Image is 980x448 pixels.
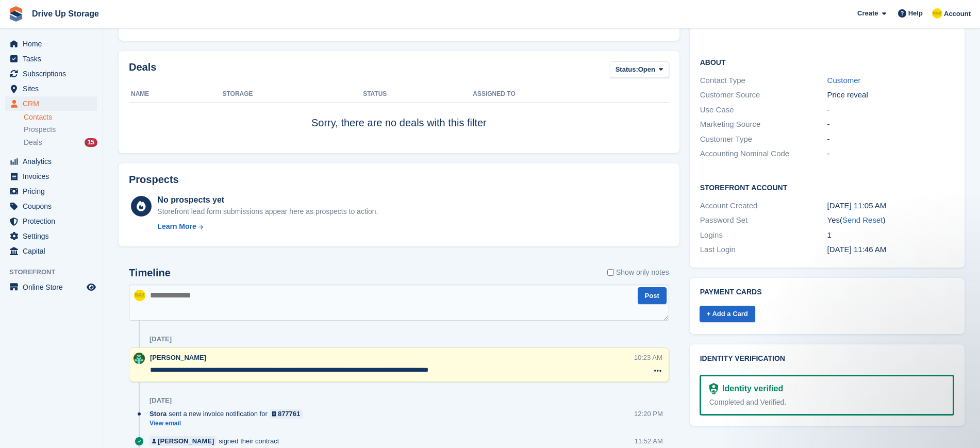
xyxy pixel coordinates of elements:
[700,57,955,67] h2: About
[635,436,663,446] div: 11:52 AM
[827,134,955,145] div: -
[700,182,955,192] h2: Storefront Account
[23,280,85,294] span: Online Store
[610,61,669,78] button: Status: Open
[23,169,85,184] span: Invoices
[700,75,827,87] div: Contact Type
[129,174,179,186] h2: Prospects
[150,354,206,361] span: [PERSON_NAME]
[85,138,97,147] div: 15
[150,409,308,419] div: sent a new invoice notification for
[5,229,97,243] a: menu
[718,383,783,395] div: Identity verified
[157,221,196,232] div: Learn More
[150,335,172,343] div: [DATE]
[134,353,145,364] img: Camille
[607,267,669,278] label: Show only notes
[5,96,97,111] a: menu
[278,409,300,419] div: 877761
[5,37,97,51] a: menu
[150,436,284,446] div: signed their contract
[23,199,85,213] span: Coupons
[129,86,222,103] th: Name
[700,134,827,145] div: Customer Type
[842,215,883,224] a: Send Reset
[158,436,214,446] div: [PERSON_NAME]
[5,67,97,81] a: menu
[5,169,97,184] a: menu
[709,383,718,394] img: Identity Verification Ready
[129,267,171,279] h2: Timeline
[23,244,85,258] span: Capital
[827,245,887,254] time: 2025-09-17 10:46:51 UTC
[932,8,942,19] img: Crispin Vitoria
[270,409,303,419] a: 877761
[129,61,156,80] h2: Deals
[700,306,755,323] a: + Add a Card
[700,119,827,130] div: Marketing Source
[840,215,885,224] span: ( )
[616,64,638,75] span: Status:
[9,267,103,277] span: Storefront
[23,81,85,96] span: Sites
[23,229,85,243] span: Settings
[23,154,85,169] span: Analytics
[827,119,955,130] div: -
[827,76,861,85] a: Customer
[24,124,97,135] a: Prospects
[157,221,378,232] a: Learn More
[5,184,97,198] a: menu
[709,397,945,408] div: Completed and Verified.
[700,355,955,363] h2: Identity verification
[700,214,827,226] div: Password Set
[28,5,103,22] a: Drive Up Storage
[827,200,955,212] div: [DATE] 11:05 AM
[23,67,85,81] span: Subscriptions
[134,290,145,301] img: Crispin Vitoria
[150,409,167,419] span: Stora
[908,8,923,19] span: Help
[363,86,473,103] th: Status
[700,229,827,241] div: Logins
[944,9,971,19] span: Account
[700,89,827,101] div: Customer Source
[5,81,97,96] a: menu
[5,244,97,258] a: menu
[700,104,827,116] div: Use Case
[5,52,97,66] a: menu
[473,86,669,103] th: Assigned to
[157,206,378,217] div: Storefront lead form submissions appear here as prospects to action.
[5,214,97,228] a: menu
[827,104,955,116] div: -
[607,267,614,278] input: Show only notes
[827,214,955,226] div: Yes
[24,137,97,148] a: Deals 15
[634,409,663,419] div: 12:20 PM
[24,125,56,135] span: Prospects
[222,86,363,103] th: Storage
[857,8,878,19] span: Create
[634,353,662,362] div: 10:23 AM
[827,89,955,101] div: Price reveal
[23,37,85,51] span: Home
[8,6,24,22] img: stora-icon-8386f47178a22dfd0bd8f6a31ec36ba5ce8667c1dd55bd0f319d3a0aa187defe.svg
[700,288,955,296] h2: Payment cards
[157,194,378,206] div: No prospects yet
[638,287,667,304] button: Post
[5,199,97,213] a: menu
[700,200,827,212] div: Account Created
[23,52,85,66] span: Tasks
[700,244,827,256] div: Last Login
[85,281,97,293] a: Preview store
[23,184,85,198] span: Pricing
[23,214,85,228] span: Protection
[5,154,97,169] a: menu
[150,436,217,446] a: [PERSON_NAME]
[150,419,308,428] a: View email
[827,229,955,241] div: 1
[150,396,172,405] div: [DATE]
[24,138,42,147] span: Deals
[638,64,655,75] span: Open
[827,148,955,160] div: -
[5,280,97,294] a: menu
